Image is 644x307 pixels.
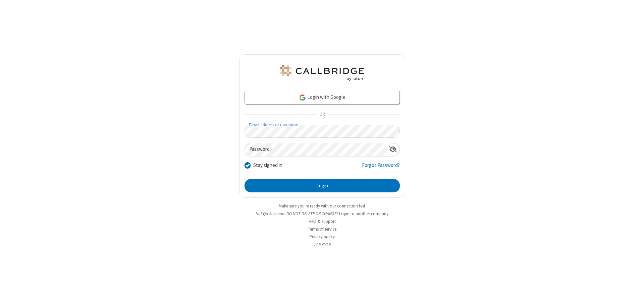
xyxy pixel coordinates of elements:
a: Privacy policy [310,234,335,240]
li: v2.6.352.6 [239,241,405,248]
label: Stay signed in [253,162,282,169]
input: Password [245,143,386,156]
a: Help & support [309,219,336,224]
img: QA Selenium DO NOT DELETE OR CHANGE [278,65,366,81]
div: Show password [386,143,399,156]
span: OR [317,110,327,119]
img: google-icon.png [299,94,306,101]
a: Login with Google [245,91,400,104]
li: Not QA Selenium DO NOT DELETE OR CHANGE? [239,210,405,217]
a: Forgot Password? [362,162,400,174]
a: Terms of service [308,226,336,232]
a: Make sure you're ready with our connection test [279,203,365,209]
input: Email address or username [245,125,400,138]
button: Login to another company [339,210,388,217]
button: Login [245,179,400,192]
